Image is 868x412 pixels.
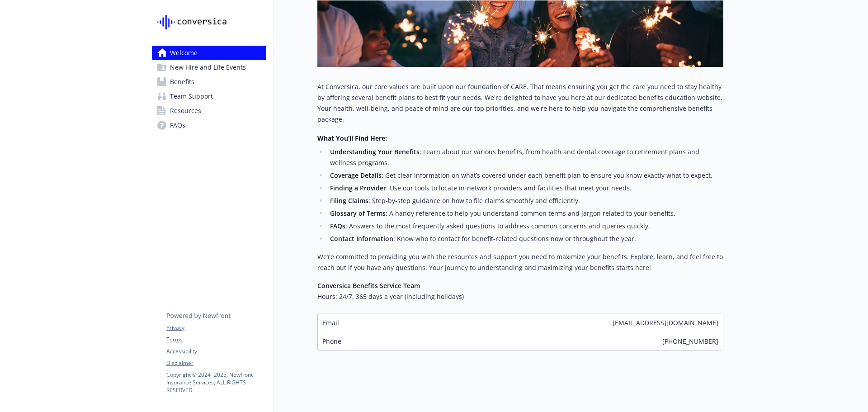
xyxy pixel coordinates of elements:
[327,208,723,219] li: : A handy reference to help you understand common terms and jargon related to your benefits.
[330,222,345,230] strong: FAQs
[330,234,393,243] strong: Contact Information
[170,104,201,118] span: Resources
[166,371,266,394] p: Copyright © 2024 - 2025 , Newfront Insurance Services, ALL RIGHTS RESERVED
[166,324,266,332] a: Privacy
[330,209,386,218] strong: Glossary of Terms
[317,281,420,290] strong: Conversica Benefits Service Team
[327,221,723,232] li: : Answers to the most frequently asked questions to address common concerns and queries quickly.
[330,184,386,192] strong: Finding a Provider
[166,347,266,355] a: Accessibility
[613,318,718,327] span: [EMAIL_ADDRESS][DOMAIN_NAME]
[322,318,339,327] span: Email
[152,75,266,89] a: Benefits
[152,104,266,118] a: Resources
[330,171,382,180] strong: Coverage Details
[170,75,194,89] span: Benefits
[317,251,723,273] p: We’re committed to providing you with the resources and support you need to maximize your benefit...
[330,147,420,156] strong: Understanding Your Benefits
[662,336,718,346] span: [PHONE_NUMBER]
[327,183,723,194] li: : Use our tools to locate in-network providers and facilities that meet your needs.
[170,89,213,104] span: Team Support
[327,147,723,168] li: : Learn about our various benefits, from health and dental coverage to retirement plans and welln...
[327,233,723,244] li: : Know who to contact for benefit-related questions now or throughout the year.
[166,359,266,367] a: Disclaimer
[317,81,723,125] p: At Conversica, our core values are built upon our foundation of CARE. That means ensuring you get...
[152,46,266,60] a: Welcome
[152,89,266,104] a: Team Support
[330,196,368,205] strong: Filing Claims
[152,60,266,75] a: New Hire and Life Events
[166,336,266,344] a: Terms
[327,170,723,181] li: : Get clear information on what’s covered under each benefit plan to ensure you know exactly what...
[327,195,723,206] li: : Step-by-step guidance on how to file claims smoothly and efficiently.
[322,336,341,346] span: Phone
[170,60,246,75] span: New Hire and Life Events
[317,291,723,302] h6: Hours: 24/7, 365 days a year (including holidays)​
[170,46,198,60] span: Welcome
[317,134,387,142] strong: What You’ll Find Here:
[152,118,266,133] a: FAQs
[170,118,185,133] span: FAQs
